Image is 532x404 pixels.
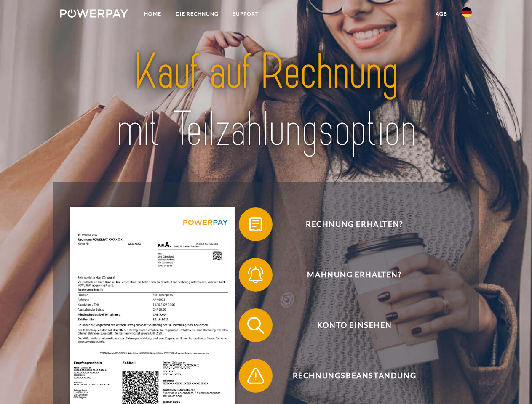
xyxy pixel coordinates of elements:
span: Rechnungsbeanstandung [251,359,457,393]
a: SUPPORT [226,6,266,21]
img: qb_bell.svg [245,264,266,285]
button: Mahnung erhalten? [239,258,458,292]
img: qb_warning.svg [245,365,266,386]
span: Konto einsehen [251,308,457,342]
button: Rechnungsbeanstandung [239,359,458,393]
a: DIE RECHNUNG [168,6,226,21]
img: qb_search.svg [245,315,266,336]
button: Rechnung erhalten? [239,207,458,241]
span: Mahnung erhalten? [251,258,457,292]
a: agb [428,6,454,21]
img: qb_bill.svg [245,214,266,235]
img: de [462,7,472,17]
img: logo-powerpay-white.svg [60,9,128,18]
img: title-powerpay_de.svg [80,40,452,161]
span: Rechnung erhalten? [251,207,457,241]
button: Konto einsehen [239,308,458,342]
a: Home [137,6,168,21]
